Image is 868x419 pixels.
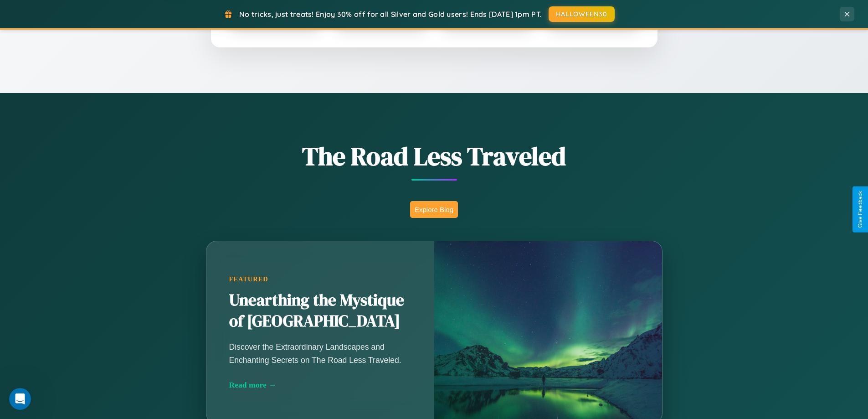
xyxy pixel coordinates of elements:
button: HALLOWEEN30 [549,6,615,22]
h1: The Road Less Traveled [161,139,708,174]
span: No tricks, just treats! Enjoy 30% off for all Silver and Gold users! Ends [DATE] 1pm PT. [239,10,542,19]
iframe: Intercom live chat [9,388,31,410]
div: Give Feedback [857,191,863,228]
div: Featured [229,275,411,283]
h2: Unearthing the Mystique of [GEOGRAPHIC_DATA] [229,290,411,332]
button: Explore Blog [410,201,458,218]
p: Discover the Extraordinary Landscapes and Enchanting Secrets on The Road Less Traveled. [229,341,411,366]
div: Read more → [229,380,411,390]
